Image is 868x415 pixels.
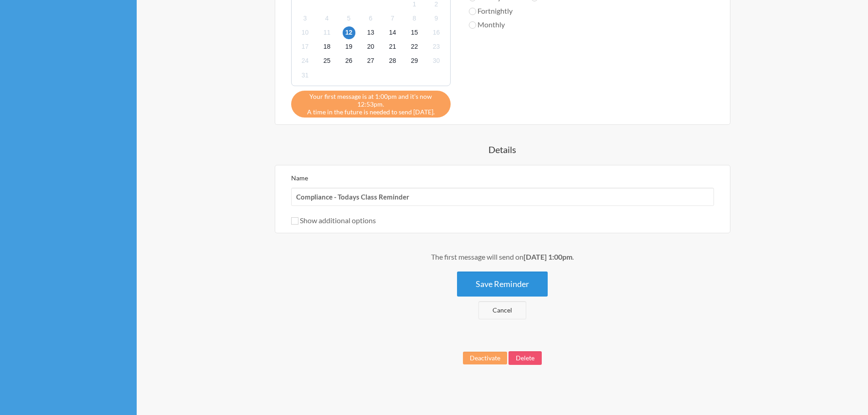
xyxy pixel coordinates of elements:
[291,217,298,225] input: Show additional options
[386,12,399,25] span: Sunday, September 7, 2025
[343,12,355,25] span: Friday, September 5, 2025
[229,143,776,156] h4: Details
[408,26,421,39] span: Monday, September 15, 2025
[469,21,476,29] input: Monthly
[508,351,542,365] button: Delete
[408,55,421,67] span: Monday, September 29, 2025
[299,69,312,82] span: Wednesday, October 1, 2025
[430,26,443,39] span: Tuesday, September 16, 2025
[524,252,572,261] strong: [DATE] 1:00pm
[291,216,376,225] label: Show additional options
[343,41,355,53] span: Friday, September 19, 2025
[299,55,312,67] span: Wednesday, September 24, 2025
[386,41,399,53] span: Sunday, September 21, 2025
[408,12,421,25] span: Monday, September 8, 2025
[343,55,355,67] span: Friday, September 26, 2025
[430,12,443,25] span: Tuesday, September 9, 2025
[299,41,312,53] span: Wednesday, September 17, 2025
[463,352,507,364] button: Deactivate
[291,188,714,206] input: We suggest a 2 to 4 word name
[321,12,334,25] span: Thursday, September 4, 2025
[321,55,334,67] span: Thursday, September 25, 2025
[430,41,443,53] span: Tuesday, September 23, 2025
[469,8,476,15] input: Fortnightly
[291,174,308,182] label: Name
[469,5,513,16] label: Fortnightly
[469,19,513,30] label: Monthly
[408,41,421,53] span: Monday, September 22, 2025
[298,92,444,108] span: Your first message is at 1:00pm and it's now 12:53pm.
[365,12,377,25] span: Saturday, September 6, 2025
[457,272,548,297] button: Save Reminder
[291,91,451,118] div: A time in the future is needed to send [DATE].
[321,26,334,39] span: Thursday, September 11, 2025
[386,26,399,39] span: Sunday, September 14, 2025
[386,55,399,67] span: Sunday, September 28, 2025
[478,301,526,319] a: Cancel
[365,41,377,53] span: Saturday, September 20, 2025
[430,55,443,67] span: Tuesday, September 30, 2025
[299,26,312,39] span: Wednesday, September 10, 2025
[229,251,776,262] div: The first message will send on .
[321,41,334,53] span: Thursday, September 18, 2025
[365,26,377,39] span: Saturday, September 13, 2025
[299,12,312,25] span: Wednesday, September 3, 2025
[343,26,355,39] span: Friday, September 12, 2025
[365,55,377,67] span: Saturday, September 27, 2025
